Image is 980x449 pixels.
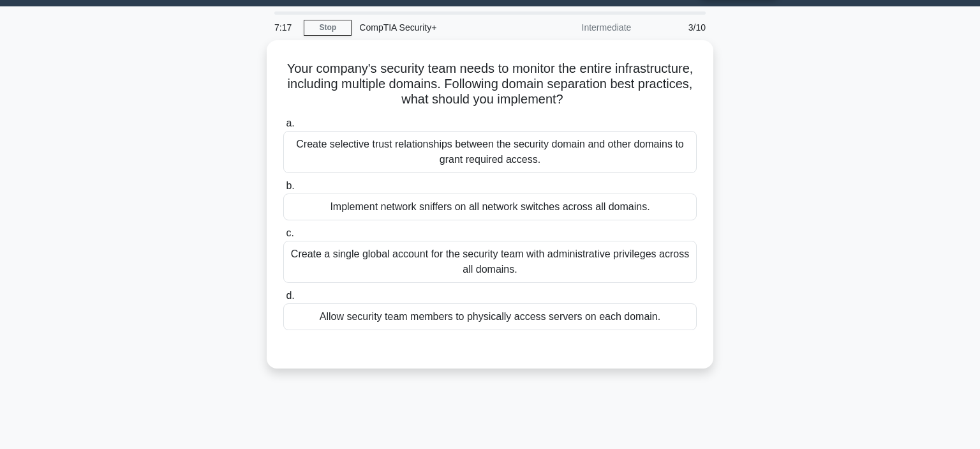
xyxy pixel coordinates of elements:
[286,227,293,238] span: c.
[286,118,294,128] span: a.
[352,15,527,40] div: CompTIA Security+
[286,290,294,301] span: d.
[283,241,697,283] div: Create a single global account for the security team with administrative privileges across all do...
[527,15,639,40] div: Intermediate
[304,20,352,36] a: Stop
[283,303,697,330] div: Allow security team members to physically access servers on each domain.
[282,61,698,108] h5: Your company's security team needs to monitor the entire infrastructure, including multiple domai...
[267,15,304,40] div: 7:17
[283,131,697,173] div: Create selective trust relationships between the security domain and other domains to grant requi...
[283,194,697,220] div: Implement network sniffers on all network switches across all domains.
[639,15,713,40] div: 3/10
[286,180,294,191] span: b.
